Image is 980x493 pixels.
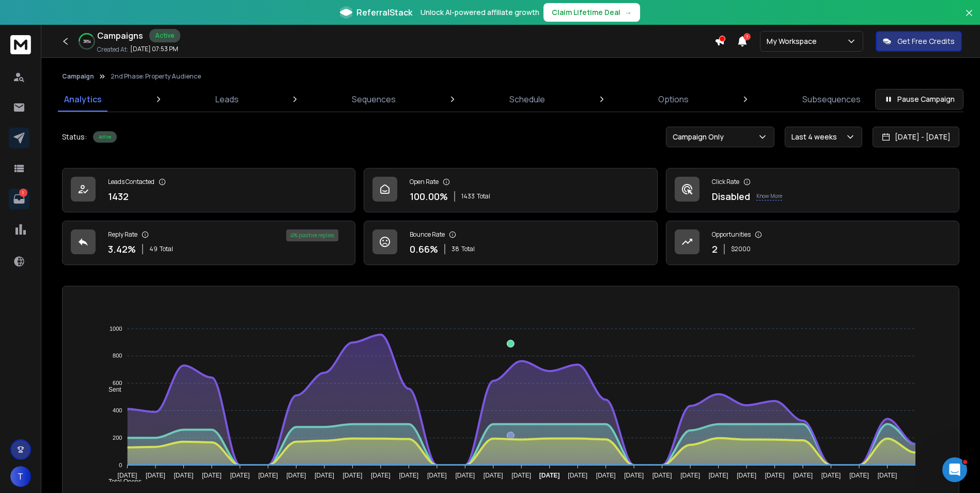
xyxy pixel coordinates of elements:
a: Options [652,87,695,112]
tspan: 600 [113,380,122,386]
a: Open Rate100.00%1433Total [364,168,657,212]
tspan: 0 [119,462,122,468]
tspan: [DATE] [652,472,672,479]
p: Created At: [97,45,128,54]
tspan: [DATE] [568,472,587,479]
p: Leads [215,93,239,105]
a: Reply Rate3.42%49Total4% positive replies [62,221,355,265]
tspan: [DATE] [315,472,334,479]
p: Schedule [509,93,545,105]
a: Subsequences [796,87,867,112]
tspan: [DATE] [371,472,391,479]
span: Total Opens [101,478,142,485]
tspan: [DATE] [202,472,222,479]
button: Get Free Credits [876,31,962,52]
tspan: [DATE] [793,472,813,479]
tspan: [DATE] [146,472,165,479]
a: Schedule [503,87,551,112]
a: Opportunities2$2000 [666,221,959,265]
tspan: [DATE] [427,472,447,479]
button: Claim Lifetime Deal→ [543,3,640,22]
a: Click RateDisabledKnow More [666,168,959,212]
p: Status: [62,132,87,142]
p: 0.66 % [410,242,438,256]
p: Last 4 weeks [791,132,841,142]
p: Reply Rate [108,230,137,239]
span: Sent [101,386,121,393]
p: Bounce Rate [410,230,445,239]
tspan: [DATE] [484,472,503,479]
tspan: [DATE] [174,472,193,479]
tspan: [DATE] [117,472,137,479]
a: Analytics [58,87,108,112]
tspan: [DATE] [343,472,362,479]
button: [DATE] - [DATE] [873,127,959,147]
p: Opportunities [712,230,751,239]
p: 2 [712,242,718,256]
p: Analytics [64,93,102,105]
tspan: [DATE] [455,472,475,479]
tspan: [DATE] [737,472,756,479]
p: 2nd Phase: Property Audience [111,72,201,81]
span: 1433 [461,192,475,201]
a: Sequences [346,87,402,112]
span: 49 [149,245,158,253]
tspan: 400 [113,407,122,413]
tspan: [DATE] [511,472,531,479]
p: Sequences [352,93,396,105]
tspan: [DATE] [624,472,644,479]
button: Campaign [62,72,94,81]
tspan: [DATE] [258,472,278,479]
span: Total [160,245,173,253]
span: 38 [452,245,459,253]
tspan: [DATE] [539,472,560,479]
tspan: [DATE] [821,472,841,479]
span: → [625,7,632,18]
p: 1 [19,189,27,197]
a: Leads [209,87,245,112]
tspan: 200 [113,435,122,441]
p: Disabled [712,189,750,204]
p: Get Free Credits [897,36,955,47]
tspan: [DATE] [230,472,250,479]
tspan: 800 [113,353,122,359]
tspan: [DATE] [680,472,700,479]
tspan: [DATE] [399,472,418,479]
div: 4 % positive replies [286,229,338,241]
p: Options [658,93,689,105]
p: Unlock AI-powered affiliate growth [421,7,539,18]
p: Leads Contacted [108,178,154,186]
p: Campaign Only [673,132,728,142]
span: Total [477,192,490,201]
a: 1 [9,189,29,209]
tspan: 1000 [110,326,122,332]
p: 3.42 % [108,242,136,256]
button: Pause Campaign [875,89,963,110]
button: T [10,466,31,487]
span: 1 [743,33,751,40]
tspan: [DATE] [709,472,728,479]
p: 100.00 % [410,189,448,204]
p: 38 % [83,38,91,44]
div: Active [149,29,180,42]
p: Know More [756,192,782,201]
tspan: [DATE] [596,472,616,479]
p: Click Rate [712,178,739,186]
h1: Campaigns [97,29,143,42]
p: 1432 [108,189,129,204]
a: Bounce Rate0.66%38Total [364,221,657,265]
span: ReferralStack [356,6,412,19]
p: [DATE] 07:53 PM [130,45,178,53]
tspan: [DATE] [849,472,869,479]
iframe: Intercom live chat [942,457,967,482]
p: Subsequences [802,93,861,105]
tspan: [DATE] [765,472,785,479]
tspan: [DATE] [286,472,306,479]
button: Close banner [962,6,976,31]
p: My Workspace [767,36,821,47]
p: Open Rate [410,178,439,186]
div: Active [93,131,117,143]
p: $ 2000 [731,245,751,253]
tspan: [DATE] [878,472,897,479]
